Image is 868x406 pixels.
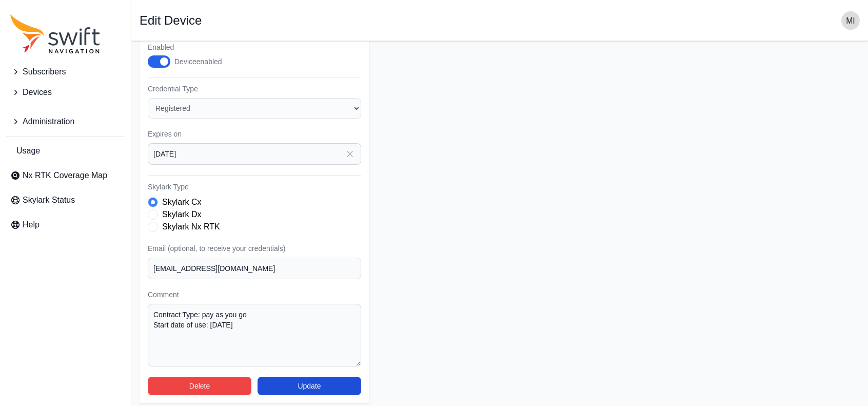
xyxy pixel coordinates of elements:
span: Administration [23,115,74,128]
a: Help [6,215,125,235]
textarea: Contract Type: pay as you go Start date of use: [DATE] [148,304,361,366]
button: Administration [6,111,125,132]
a: Usage [6,141,125,161]
span: Subscribers [23,66,66,78]
span: Devices [23,86,52,99]
label: Skylark Dx [162,208,201,221]
input: YYYY-MM-DD [148,143,361,165]
div: Device enabled [174,56,222,67]
label: Comment [148,289,361,300]
h1: Edit Device [140,14,202,27]
label: Skylark Type [148,182,361,192]
a: Skylark Status [6,190,125,210]
span: Usage [16,145,40,157]
label: Expires on [148,129,361,139]
label: Enabled [148,42,233,52]
a: Nx RTK Coverage Map [6,165,125,186]
span: Help [23,219,40,231]
button: Delete [148,377,251,395]
div: Skylark Type [148,196,361,233]
button: Devices [6,82,125,103]
button: Update [258,377,361,395]
button: Subscribers [6,62,125,82]
span: Skylark Status [23,194,75,206]
label: Skylark Cx [162,196,201,208]
img: user photo [841,11,860,30]
label: Email (optional, to receive your credentials) [148,243,361,254]
span: Nx RTK Coverage Map [23,169,107,182]
label: Credential Type [148,84,361,94]
label: Skylark Nx RTK [162,221,220,233]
